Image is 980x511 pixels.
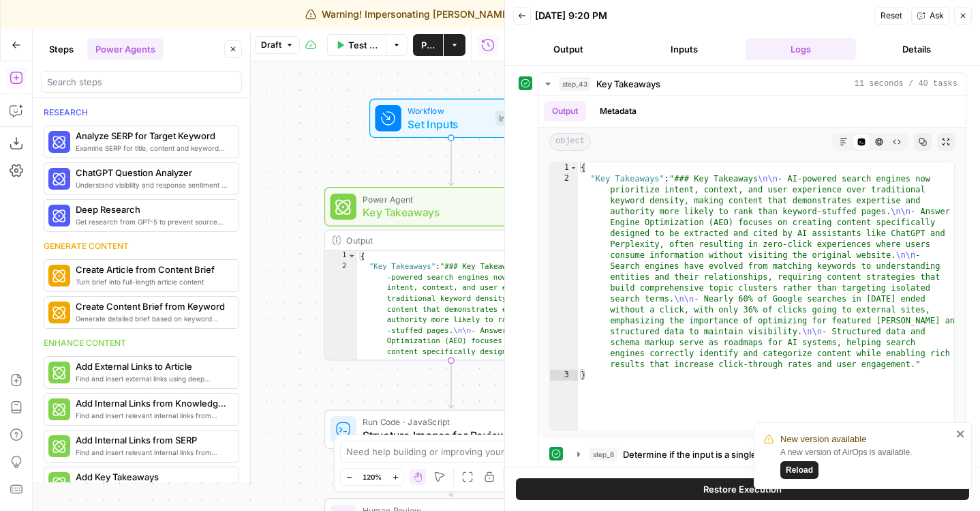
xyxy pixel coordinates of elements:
span: Run Code · JavaScript [363,415,530,428]
button: Ask [911,7,950,25]
button: 11 seconds / 40 tasks [538,73,966,95]
span: Add External Links to Article [76,360,228,373]
span: Deep Research [76,203,228,216]
span: Publish [421,38,435,52]
div: Generate content [44,240,239,252]
span: Understand visibility and response sentiment in ChatGPT [76,179,228,190]
span: Examine SERP for title, content and keyword patterns [76,143,228,154]
button: Details [861,38,972,60]
button: 0 ms [569,443,954,465]
div: Inputs [495,111,525,126]
button: Logs [746,38,856,60]
span: Reset [881,10,902,22]
button: Metadata [592,101,645,121]
button: Output [544,101,586,121]
span: Get research from GPT-5 to prevent source [MEDICAL_DATA] [76,216,228,227]
span: Create Article from Content Brief [76,263,228,276]
span: Generate detailed brief based on keyword research [76,313,228,324]
span: Add Internal Links from Knowledge Base [76,396,228,410]
div: Power AgentKey TakeawaysOutput{ "Key Takeaways":"### Key Takeaways -powered search engines now pr... [324,187,578,360]
button: Power Agents [87,38,164,60]
span: step_43 [559,77,591,91]
button: Reload [780,461,818,479]
div: Output [346,234,533,247]
div: A new version of AirOps is available. [780,446,952,479]
span: Reload [786,464,813,476]
span: Test Workflow [348,38,378,52]
span: Add Key Takeaways [76,470,228,484]
span: Find and insert relevant internal links from SERP [76,447,228,458]
span: Add Internal Links from SERP [76,433,228,447]
div: WorkflowSet InputsInputs [324,99,578,138]
span: ChatGPT Question Analyzer [76,166,228,179]
span: Turn brief into full-length article content [76,276,228,287]
div: Enhance content [44,337,239,349]
button: close [956,428,966,439]
span: Restore Execution [703,482,782,496]
span: Power Agent [363,193,527,206]
span: 11 seconds / 40 tasks [855,78,958,90]
span: Workflow [408,104,489,117]
span: Find and insert relevant internal links from sitemap [76,410,228,421]
div: Warning! Impersonating [PERSON_NAME][EMAIL_ADDRESS][DOMAIN_NAME] [305,8,675,21]
g: Edge from start to step_43 [448,138,453,186]
span: 120% [363,471,382,482]
button: Publish [413,34,443,56]
span: Draft [261,39,281,51]
span: Structure Images for Review [363,427,530,443]
span: New version available [780,433,866,446]
div: Research [44,106,239,119]
span: Ask [930,10,944,22]
div: 1 [550,162,578,173]
div: Run Code · JavaScriptStructure Images for Review [324,410,578,450]
button: Draft [255,36,300,54]
div: 2 [550,173,578,370]
div: 3 [550,370,578,381]
span: Analyze SERP for Target Keyword [76,129,228,143]
button: Reset [874,7,908,25]
span: Determine if the input is a single URL [623,448,776,461]
span: Set Inputs [408,116,489,132]
span: Find and insert external links using deep research [76,373,228,384]
input: Search steps [47,75,236,89]
span: object [549,133,591,151]
span: Key Takeaways [596,77,660,91]
div: 1 [325,251,357,262]
button: Output [513,38,624,60]
span: Key Takeaways [363,204,527,220]
button: Test Workflow [327,34,386,56]
button: Restore Execution [516,478,969,500]
g: Edge from step_43 to step_13 [448,361,453,409]
button: Steps [41,38,82,60]
span: Toggle code folding, rows 1 through 3 [570,162,577,173]
span: Toggle code folding, rows 1 through 3 [348,251,356,262]
span: step_8 [589,448,617,461]
g: Edge from step_13 to step_16 [448,449,453,497]
span: Create Content Brief from Keyword [76,300,228,313]
button: Inputs [629,38,739,60]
